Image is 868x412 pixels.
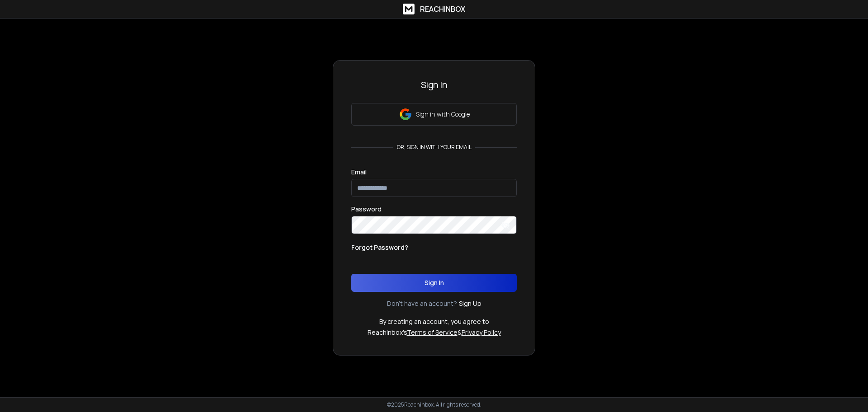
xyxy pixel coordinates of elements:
[416,110,470,119] p: Sign in with Google
[387,299,457,308] p: Don't have an account?
[403,4,465,14] a: ReachInbox
[462,328,501,337] a: Privacy Policy
[351,103,517,126] button: Sign in with Google
[351,274,517,292] button: Sign In
[420,4,465,14] h1: ReachInbox
[379,317,489,326] p: By creating an account, you agree to
[393,144,475,151] p: or, sign in with your email
[351,243,408,252] p: Forgot Password?
[351,79,517,91] h3: Sign In
[351,206,382,212] label: Password
[368,328,501,337] p: ReachInbox's &
[459,299,481,308] a: Sign Up
[351,169,367,175] label: Email
[387,401,481,408] p: © 2025 Reachinbox. All rights reserved.
[407,328,458,337] a: Terms of Service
